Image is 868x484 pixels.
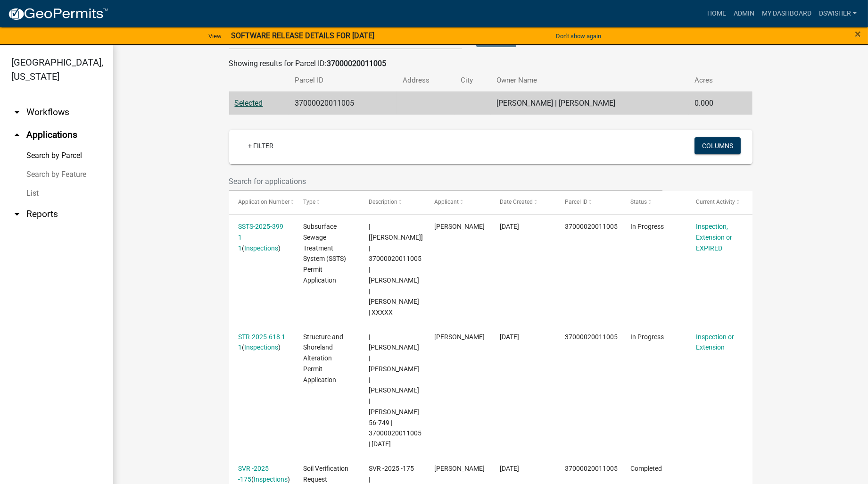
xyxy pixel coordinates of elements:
[369,333,422,448] span: | Alexis Newark | JONATHAN LEIN | LYNNETTE LEIN | Crystal 56-749 | 37000020011005 | 09/22/2026
[696,199,735,205] span: Current Activity
[565,223,618,230] span: 37000020011005
[630,465,662,472] span: Completed
[303,333,343,384] span: Structure and Shoreland Alteration Permit Application
[238,333,285,351] a: STR-2025-618 1 1
[244,343,278,351] a: Inspections
[238,332,285,353] div: ( )
[500,199,533,205] span: Date Created
[434,223,485,230] span: Scott M Ellingson
[565,199,587,205] span: Parcel ID
[238,223,283,252] a: SSTS-2025-399 1 1
[231,31,374,40] strong: SOFTWARE RELEASE DETAILS FOR [DATE]
[11,107,23,118] i: arrow_drop_down
[205,28,225,44] a: View
[229,191,295,214] datatable-header-cell: Application Number
[238,465,269,483] a: SVR -2025 -175
[758,5,815,23] a: My Dashboard
[11,129,23,141] i: arrow_drop_up
[696,223,732,252] a: Inspection, Extension or EXPIRED
[730,5,758,23] a: Admin
[425,191,491,214] datatable-header-cell: Applicant
[500,465,519,472] span: 06/27/2025
[289,92,397,115] td: 37000020011005
[397,69,455,92] th: Address
[694,137,741,154] button: Columns
[360,191,425,214] datatable-header-cell: Description
[238,221,285,253] div: ( )
[630,199,647,205] span: Status
[556,191,621,214] datatable-header-cell: Parcel ID
[240,137,281,154] a: + Filter
[303,199,315,205] span: Type
[491,191,556,214] datatable-header-cell: Date Created
[238,199,289,205] span: Application Number
[303,465,348,483] span: Soil Verification Request
[289,69,397,92] th: Parcel ID
[491,92,689,115] td: [PERSON_NAME] | [PERSON_NAME]
[500,223,519,230] span: 09/08/2025
[11,209,23,220] i: arrow_drop_down
[303,223,346,284] span: Subsurface Sewage Treatment System (SSTS) Permit Application
[630,333,664,341] span: In Progress
[687,191,752,214] datatable-header-cell: Current Activity
[696,333,734,351] a: Inspection or Extension
[565,333,618,341] span: 37000020011005
[491,69,689,92] th: Owner Name
[815,5,860,23] a: dswisher
[229,172,663,191] input: Search for applications
[855,27,861,41] span: ×
[855,28,861,40] button: Close
[689,92,735,115] td: 0.000
[703,5,730,23] a: Home
[229,58,752,69] div: Showing results for Parcel ID:
[244,244,278,252] a: Inspections
[369,199,397,205] span: Description
[565,465,618,472] span: 37000020011005
[254,476,288,483] a: Inspections
[552,28,605,44] button: Don't show again
[434,333,485,341] span: Eric Lein
[327,59,387,68] strong: 37000020011005
[294,191,360,214] datatable-header-cell: Type
[689,69,735,92] th: Acres
[500,333,519,341] span: 07/22/2025
[630,223,664,230] span: In Progress
[621,191,687,214] datatable-header-cell: Status
[434,199,459,205] span: Applicant
[434,465,485,472] span: Scott M Ellingson
[455,69,491,92] th: City
[369,223,423,316] span: | [Elizabeth Plaster] | 37000020011005 | JONATHAN LEIN | LYNNETTE LEIN | XXXXX
[235,99,263,108] a: Selected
